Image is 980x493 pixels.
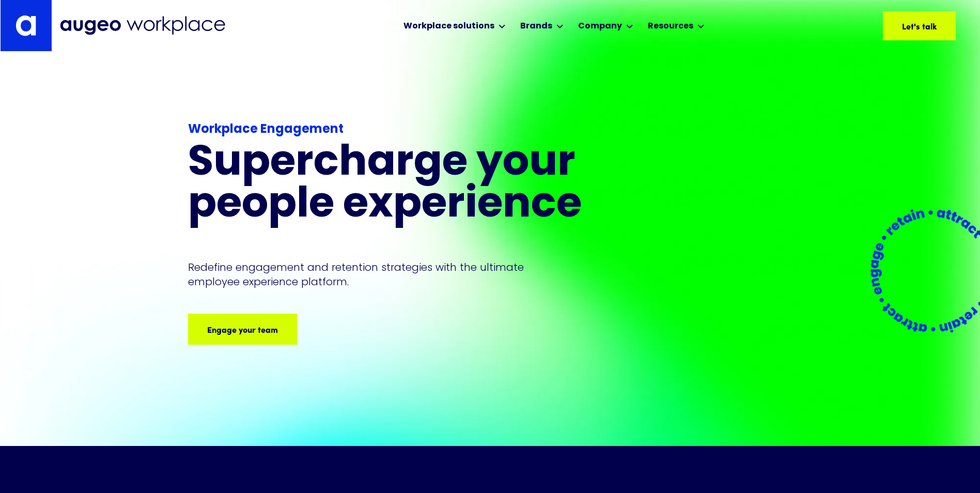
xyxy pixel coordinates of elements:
[188,260,543,289] p: Redefine engagement and retention strategies with the ultimate employee experience platform.
[520,20,552,33] div: Brands
[883,11,956,40] a: Let's talk
[188,143,634,227] h1: Supercharge your people experience
[648,20,693,33] div: Resources
[188,120,634,139] div: Workplace Engagement
[60,16,225,35] img: Augeo Workplace business unit full logo in mignight blue.
[403,20,494,33] div: Workplace solutions
[578,20,622,33] div: Company
[15,15,36,36] img: Augeo's "a" monogram decorative logo in white.
[188,314,297,345] a: Engage your team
